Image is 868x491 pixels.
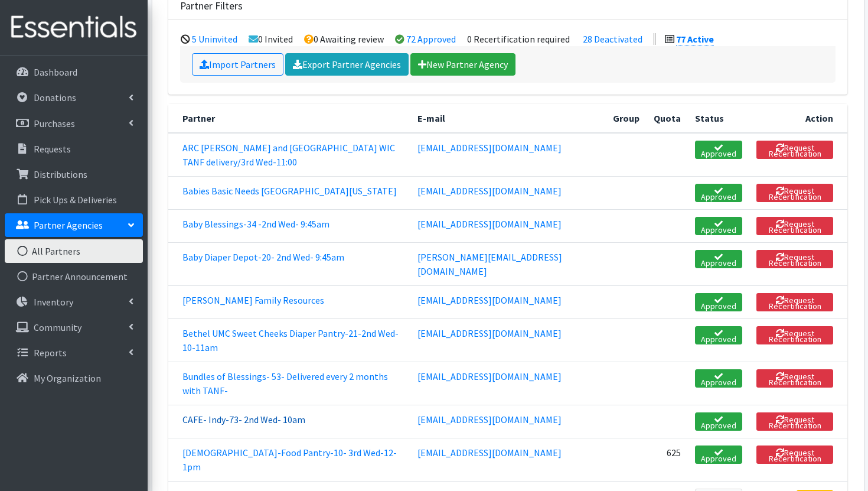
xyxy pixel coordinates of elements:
a: 77 Active [676,33,714,45]
a: Export Partner Agencies [285,53,409,76]
span: Approved [695,141,742,159]
a: [EMAIL_ADDRESS][DOMAIN_NAME] [417,142,562,154]
span: Approved [695,184,742,202]
li: 0 Awaiting review [304,33,384,45]
p: Requests [34,143,71,155]
a: Purchases [5,112,143,135]
a: [PERSON_NAME] Family Resources [182,294,324,306]
th: Partner [168,104,410,133]
a: 5 Uninvited [192,33,237,45]
button: Request Recertification [756,217,833,235]
p: Distributions [34,168,87,180]
a: [EMAIL_ADDRESS][DOMAIN_NAME] [417,414,562,425]
a: Bethel UMC Sweet Cheeks Diaper Pantry-21-2nd Wed-10-11am [182,327,399,353]
a: [EMAIL_ADDRESS][DOMAIN_NAME] [417,185,562,197]
a: [EMAIL_ADDRESS][DOMAIN_NAME] [417,294,562,306]
li: 0 Recertification required [467,33,570,45]
th: Action [749,104,847,133]
p: Donations [34,92,76,103]
p: Reports [34,347,67,359]
a: Import Partners [192,53,283,76]
span: Approved [695,326,742,344]
button: Request Recertification [756,446,833,464]
p: Dashboard [34,66,77,78]
p: Partner Agencies [34,219,103,231]
a: All Partners [5,239,143,263]
a: CAFE- Indy-73- 2nd Wed- 10am [182,414,305,425]
a: New Partner Agency [410,53,515,76]
button: Request Recertification [756,250,833,268]
a: [EMAIL_ADDRESS][DOMAIN_NAME] [417,218,562,230]
p: Purchases [34,118,75,129]
a: Babies Basic Needs [GEOGRAPHIC_DATA][US_STATE] [182,185,397,197]
a: 72 Approved [406,33,456,45]
a: My Organization [5,366,143,390]
li: 0 Invited [249,33,293,45]
a: [PERSON_NAME][EMAIL_ADDRESS][DOMAIN_NAME] [417,251,562,277]
a: Inventory [5,290,143,314]
button: Request Recertification [756,141,833,159]
button: Request Recertification [756,293,833,311]
a: Reports [5,341,143,365]
th: E-mail [410,104,606,133]
a: Bundles of Blessings- 53- Delivered every 2 months with TANF- [182,370,388,396]
button: Request Recertification [756,369,833,388]
a: ARC [PERSON_NAME] and [GEOGRAPHIC_DATA] WIC TANF delivery/3rd Wed-11:00 [182,142,395,168]
p: My Organization [34,372,101,384]
span: Approved [695,293,742,311]
a: Donations [5,86,143,109]
span: Approved [695,369,742,388]
a: Distributions [5,162,143,186]
a: [EMAIL_ADDRESS][DOMAIN_NAME] [417,370,562,382]
a: [DEMOGRAPHIC_DATA]-Food Pantry-10- 3rd Wed-12-1pm [182,447,397,473]
th: Status [688,104,749,133]
span: Approved [695,446,742,464]
a: Baby Blessings-34 -2nd Wed- 9:45am [182,218,329,230]
button: Request Recertification [756,412,833,431]
span: Approved [695,217,742,235]
a: Partner Agencies [5,213,143,237]
th: Group [606,104,647,133]
p: Pick Ups & Deliveries [34,194,117,206]
a: 28 Deactivated [583,33,642,45]
a: Baby Diaper Depot-20- 2nd Wed- 9:45am [182,251,344,263]
a: [EMAIL_ADDRESS][DOMAIN_NAME] [417,327,562,339]
a: Partner Announcement [5,265,143,288]
a: Requests [5,137,143,161]
p: Inventory [34,296,73,308]
td: 625 [647,438,688,481]
button: Request Recertification [756,184,833,202]
span: Approved [695,250,742,268]
a: Community [5,316,143,339]
a: Dashboard [5,60,143,84]
span: Approved [695,412,742,431]
button: Request Recertification [756,326,833,344]
a: Pick Ups & Deliveries [5,188,143,212]
a: [EMAIL_ADDRESS][DOMAIN_NAME] [417,447,562,459]
p: Community [34,321,81,333]
img: HumanEssentials [5,8,143,47]
th: Quota [647,104,688,133]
